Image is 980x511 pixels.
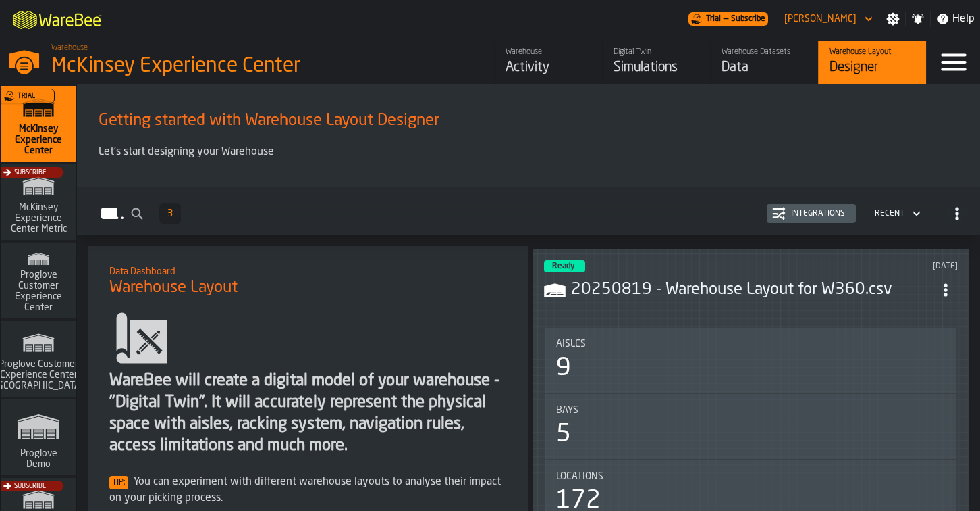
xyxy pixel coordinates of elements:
div: Title [556,405,946,416]
div: status-3 2 [544,260,585,272]
div: DropdownMenuValue-4 [875,209,904,218]
a: link-to-/wh/i/99265d59-bd42-4a33-a5fd-483dee362034/data [710,41,818,84]
a: link-to-/wh/i/99265d59-bd42-4a33-a5fd-483dee362034/pricing/ [688,12,768,26]
span: Subscribe [14,483,46,490]
div: Warehouse [506,47,591,57]
div: WareBee will create a digital model of your warehouse - "Digital Twin". It will accurately repres... [109,370,507,457]
span: — [724,14,728,24]
div: McKinsey Experience Center [51,54,416,78]
div: Warehouse Datasets [722,47,807,57]
div: 9 [556,355,571,382]
div: Digital Twin [614,47,699,57]
a: link-to-/wh/i/b725f59e-a7b8-4257-9acf-85a504d5909c/simulations [1,321,76,399]
span: Warehouse Layout [109,277,238,299]
span: Subscribe [731,14,765,24]
p: Let's start designing your Warehouse [99,144,958,160]
h3: 20250819 - Warehouse Layout for W360.csv [571,279,933,301]
div: 5 [556,421,571,448]
div: Title [556,339,946,349]
label: button-toggle-Notifications [906,12,930,26]
div: ItemListCard- [77,84,980,187]
div: Activity [506,58,591,77]
span: Proglove Demo [6,448,71,470]
div: Updated: 8/19/2025, 2:16:36 PM Created: 8/19/2025, 2:16:23 PM [773,262,958,271]
div: DropdownMenuValue-Joe Ramos [779,11,875,27]
div: stat-Aisles [545,328,956,393]
div: DropdownMenuValue-Joe Ramos [784,14,856,24]
div: title-Warehouse Layout [99,257,518,306]
label: button-toggle-Menu [927,41,980,84]
div: Menu Subscription [688,12,768,26]
h2: Sub Title [109,264,507,277]
span: Subscribe [14,169,46,176]
div: Integrations [786,209,850,218]
div: Warehouse Layout [829,47,915,57]
a: link-to-/wh/i/e36b03eb-bea5-40ab-83a2-6422b9ded721/simulations [1,399,76,478]
a: link-to-/wh/i/ad8a128b-0962-41b6-b9c5-f48cc7973f93/simulations [1,243,76,321]
div: Title [556,471,946,482]
button: button-Integrations [767,204,856,223]
h2: button-Layouts [77,187,980,235]
div: ButtonLoadMore-Load More-Prev-First-Last [154,203,186,224]
span: Proglove Customer Experience Center [6,270,71,313]
div: Data [722,58,807,77]
span: Aisles [556,339,586,349]
a: link-to-/wh/i/99265d59-bd42-4a33-a5fd-483dee362034/simulations [1,86,76,164]
div: Simulations [614,58,699,77]
a: link-to-/wh/i/c13051dd-b910-4026-8be2-a53d27c1af1d/simulations [1,164,76,243]
a: link-to-/wh/i/99265d59-bd42-4a33-a5fd-483dee362034/simulations [602,41,710,84]
div: You can experiment with different warehouse layouts to analyse their impact on your picking process. [109,474,507,506]
span: Bays [556,405,578,416]
a: link-to-/wh/i/99265d59-bd42-4a33-a5fd-483dee362034/feed/ [494,41,602,84]
span: Ready [552,262,574,270]
div: title-Getting started with Warehouse Layout Designer [88,95,969,144]
div: stat-Bays [545,394,956,459]
span: Getting started with Warehouse Layout Designer [99,110,439,132]
span: Help [952,11,975,27]
span: Locations [556,471,603,482]
span: Trial [706,14,721,24]
span: Tip: [109,476,128,489]
span: Trial [18,93,35,100]
span: Warehouse [51,43,88,53]
label: button-toggle-Help [931,11,980,27]
label: button-toggle-Settings [881,12,905,26]
div: Designer [829,58,915,77]
h2: Sub Title [99,107,958,110]
a: link-to-/wh/i/99265d59-bd42-4a33-a5fd-483dee362034/designer [818,41,926,84]
span: 3 [167,209,173,218]
div: DropdownMenuValue-4 [869,205,923,222]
